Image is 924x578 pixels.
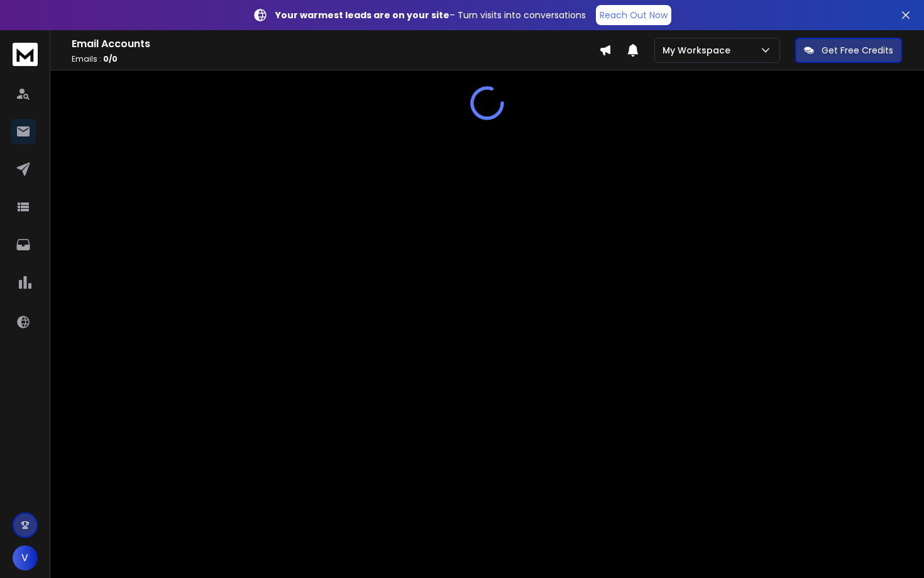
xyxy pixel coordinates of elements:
button: V [13,545,38,570]
img: logo [13,43,38,66]
a: Reach Out Now [596,5,671,25]
p: Emails : [72,54,599,64]
p: Reach Out Now [600,9,668,21]
p: My Workspace [663,44,735,57]
span: 0 / 0 [103,53,118,64]
strong: Your warmest leads are on your site [275,9,449,21]
p: Get Free Credits [822,44,893,57]
h1: Email Accounts [72,36,599,52]
button: Get Free Credits [795,38,902,63]
p: – Turn visits into conversations [275,9,586,21]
